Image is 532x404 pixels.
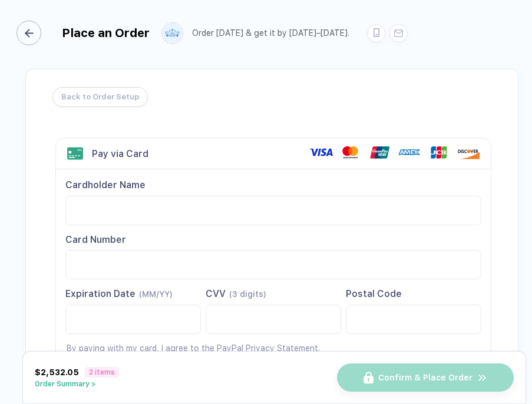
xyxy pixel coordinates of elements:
[85,367,119,378] span: 2 items
[216,305,331,333] iframe: Secure Credit Card Frame - CVV
[75,251,471,279] iframe: Secure Credit Card Frame - Credit Card Number
[67,343,320,353] a: By paying with my card, I agree to the PayPal Privacy Statement.
[62,26,150,40] div: Place an Order
[92,148,148,159] div: Pay via Card
[65,179,481,192] div: Cardholder Name
[52,87,148,107] button: Back to Order Setup
[162,23,183,44] img: user profile
[192,28,349,38] div: Order [DATE] & get it by [DATE]–[DATE].
[35,368,79,377] span: $2,532.05
[229,289,266,299] span: (3 digits)
[65,288,201,301] div: Expiration Date
[356,305,471,333] iframe: Secure Credit Card Frame - Postal Code
[75,196,471,225] iframe: Secure Credit Card Frame - Cardholder Name
[61,88,139,106] span: Back to Order Setup
[139,289,173,299] span: (MM/YY)
[65,233,481,246] div: Card Number
[346,288,481,301] div: Postal Code
[206,288,341,301] div: CVV
[75,305,191,333] iframe: Secure Credit Card Frame - Expiration Date
[35,380,119,388] button: Order Summary >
